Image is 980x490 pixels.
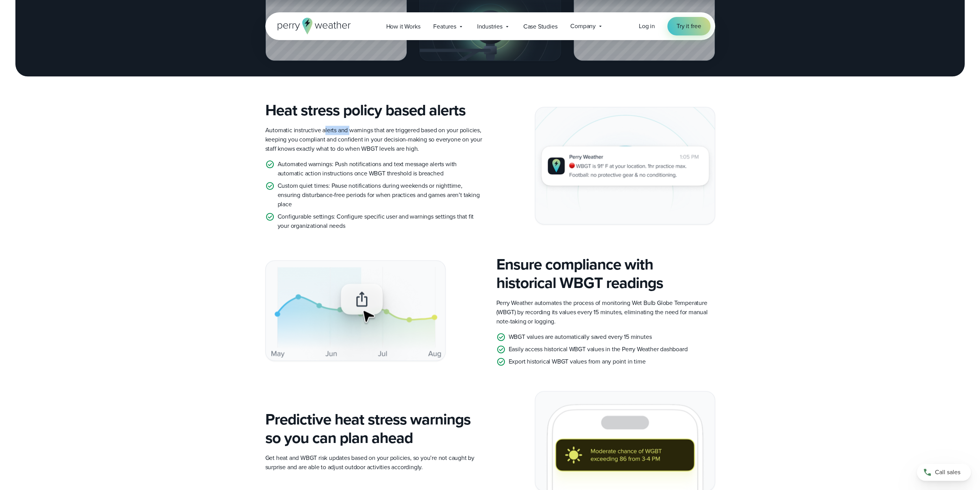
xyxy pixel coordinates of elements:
[278,160,484,178] p: Automated warnings: Push notifications and text message alerts with automatic action instructions...
[523,22,558,31] span: Case Studies
[496,298,715,326] p: Perry Weather automates the process of monitoring Wet Bulb Globe Temperature (WBGT) by recording ...
[517,19,564,34] a: Case Studies
[265,101,484,120] h3: Heat stress policy based alerts
[509,332,652,342] p: WBGT values are automatically saved every 15 minutes
[677,22,701,31] span: Try it free
[570,22,596,31] span: Company
[278,181,484,209] p: Custom quiet times: Pause notifications during weekends or nighttime, ensuring disturbance-free p...
[509,357,646,366] p: Export historical WBGT values from any point in time
[380,19,427,34] a: How it Works
[278,212,484,231] p: Configurable settings: Configure specific user and warnings settings that fit your organizational...
[509,345,688,354] p: Easily access historical WBGT values in the Perry Weather dashboard
[265,410,484,447] h3: Predictive heat stress warnings so you can plan ahead
[935,468,960,477] span: Call sales
[667,17,710,35] a: Try it free
[386,22,420,31] span: How it Works
[496,255,715,292] h3: Ensure compliance with historical WBGT readings
[433,22,456,31] span: Features
[265,453,484,472] p: Get heat and WBGT risk updates based on your policies, so you’re not caught by surprise and are a...
[265,126,484,153] p: Automatic instructive alerts and warnings that are triggered based on your policies, keeping you ...
[917,464,971,481] a: Call sales
[639,22,655,31] a: Log in
[477,22,503,31] span: Industries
